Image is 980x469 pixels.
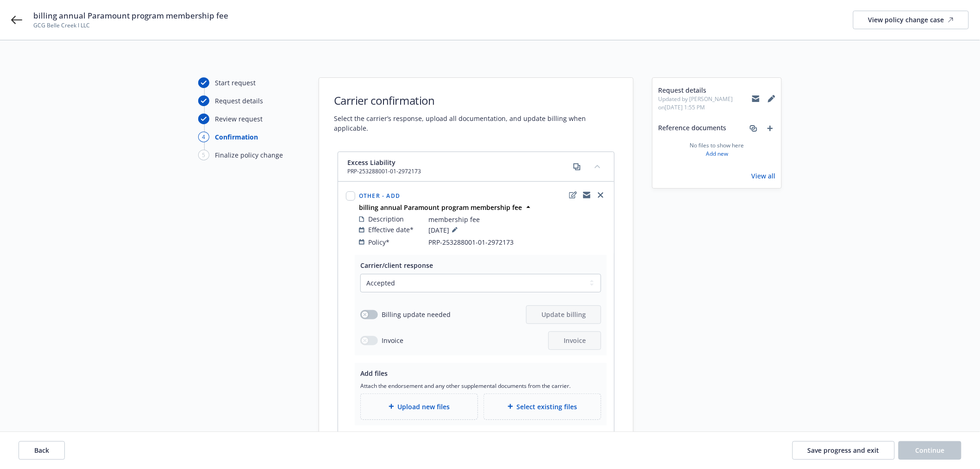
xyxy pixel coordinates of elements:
[368,225,414,234] span: Effective date*
[428,224,460,235] span: [DATE]
[428,237,514,247] span: PRP-253288001-01-2972173
[198,132,209,142] div: 4
[658,95,752,112] span: Updated by [PERSON_NAME] on [DATE] 1:55 PM
[360,393,478,420] div: Upload new files
[382,336,403,345] span: Invoice
[517,402,578,412] span: Select existing files
[215,150,283,160] div: Finalize policy change
[752,171,776,181] a: View all
[360,369,388,378] span: Add files
[347,167,421,176] span: PRP-253288001-01-2972173
[428,215,480,224] span: membership fee
[526,305,601,324] button: Update billing
[215,96,263,106] div: Request details
[792,441,895,460] button: Save progress and exit
[334,114,618,133] span: Select the carrier’s response, upload all documentation, and update billing when applicable.
[33,21,228,30] span: GCG Belle Creek I LLC
[541,310,586,319] span: Update billing
[368,214,404,224] span: Description
[916,446,945,455] span: Continue
[34,446,49,455] span: Back
[215,78,256,88] div: Start request
[360,382,601,390] span: Attach the endorsement and any other supplemental documents from the carrier.
[215,114,263,124] div: Review request
[334,93,618,108] h1: Carrier confirmation
[868,11,954,29] div: View policy change case
[564,336,586,345] span: Invoice
[658,85,752,95] span: Request details
[590,159,605,174] button: collapse content
[338,152,614,182] div: Excess LiabilityPRP-253288001-01-2972173copycollapse content
[198,150,209,160] div: 5
[484,393,601,420] div: Select existing files
[898,441,961,460] button: Continue
[595,190,606,201] a: close
[765,123,776,134] a: add
[359,203,522,212] strong: billing annual Paramount program membership fee
[748,123,759,134] a: associate
[548,331,601,350] button: Invoice
[853,11,969,29] a: View policy change case
[398,402,450,412] span: Upload new files
[658,123,726,134] span: Reference documents
[19,441,65,460] button: Back
[215,132,258,142] div: Confirmation
[706,150,728,158] a: Add new
[33,10,228,21] span: billing annual Paramount program membership fee
[382,310,451,319] span: Billing update needed
[808,446,879,455] span: Save progress and exit
[572,161,583,172] a: copy
[347,158,421,167] span: Excess Liability
[581,190,592,201] a: copyLogging
[368,237,389,247] span: Policy*
[360,261,433,270] span: Carrier/client response
[359,192,400,200] span: Other - Add
[690,141,744,150] span: No files to show here
[567,190,578,201] a: edit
